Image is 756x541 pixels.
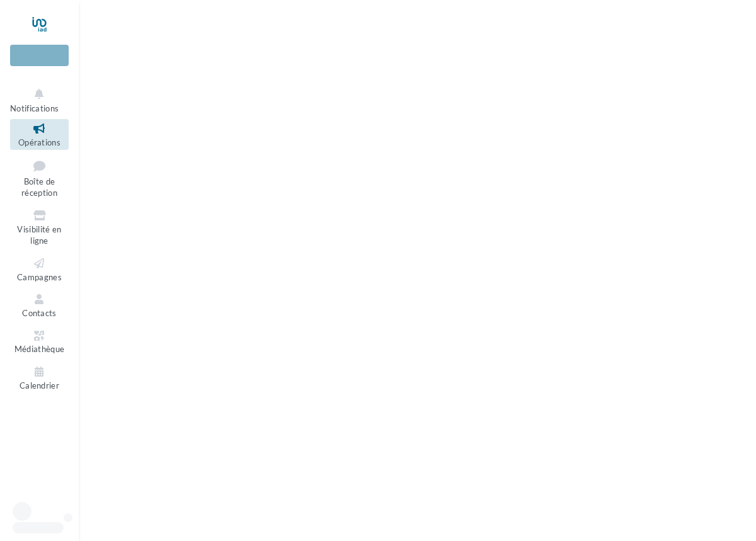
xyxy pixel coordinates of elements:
div: Nouvelle campagne [10,45,69,66]
span: Médiathèque [14,345,65,355]
a: Calendrier [10,362,69,393]
span: Boîte de réception [21,176,57,198]
span: Campagnes [17,272,62,282]
a: Contacts [10,290,69,321]
a: Campagnes [10,254,69,285]
span: Opérations [18,137,60,147]
a: Visibilité en ligne [10,206,69,249]
a: Médiathèque [10,326,69,357]
span: Calendrier [20,380,59,390]
a: Opérations [10,119,69,150]
span: Visibilité en ligne [17,224,61,246]
span: Notifications [10,103,59,113]
a: Boîte de réception [10,155,69,201]
span: Contacts [22,308,57,318]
